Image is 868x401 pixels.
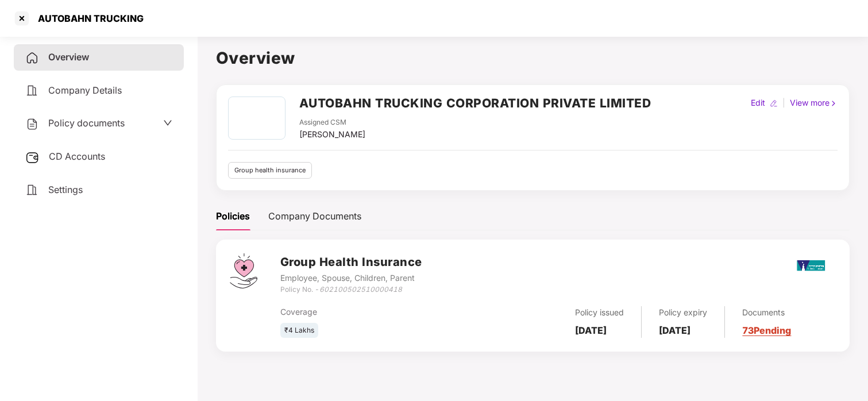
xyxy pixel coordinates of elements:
[268,209,361,223] div: Company Documents
[280,253,422,271] h3: Group Health Insurance
[48,117,125,129] span: Policy documents
[280,323,318,338] div: ₹4 Lakhs
[788,97,840,109] div: View more
[770,99,778,107] img: editIcon
[25,51,39,65] img: svg+xml;base64,PHN2ZyB4bWxucz0iaHR0cDovL3d3dy53My5vcmcvMjAwMC9zdmciIHdpZHRoPSIyNCIgaGVpZ2h0PSIyNC...
[25,117,39,131] img: svg+xml;base64,PHN2ZyB4bWxucz0iaHR0cDovL3d3dy53My5vcmcvMjAwMC9zdmciIHdpZHRoPSIyNCIgaGVpZ2h0PSIyNC...
[216,209,250,223] div: Policies
[280,284,422,295] div: Policy No. -
[749,97,767,109] div: Edit
[742,325,791,336] a: 73 Pending
[575,306,624,319] div: Policy issued
[48,51,89,63] span: Overview
[48,84,122,96] span: Company Details
[163,118,172,128] span: down
[25,183,39,197] img: svg+xml;base64,PHN2ZyB4bWxucz0iaHR0cDovL3d3dy53My5vcmcvMjAwMC9zdmciIHdpZHRoPSIyNCIgaGVpZ2h0PSIyNC...
[299,128,365,141] div: [PERSON_NAME]
[25,151,40,164] img: svg+xml;base64,PHN2ZyB3aWR0aD0iMjUiIGhlaWdodD0iMjQiIHZpZXdCb3g9IjAgMCAyNSAyNCIgZmlsbD0ibm9uZSIgeG...
[830,99,838,107] img: rightIcon
[48,184,83,195] span: Settings
[31,13,144,24] div: AUTOBAHN TRUCKING
[659,325,690,336] b: [DATE]
[299,94,651,113] h2: AUTOBAHN TRUCKING CORPORATION PRIVATE LIMITED
[797,252,825,280] img: nicl.png
[299,117,365,128] div: Assigned CSM
[742,306,791,319] div: Documents
[49,151,105,162] span: CD Accounts
[575,325,607,336] b: [DATE]
[280,272,422,284] div: Employee, Spouse, Children, Parent
[280,306,465,318] div: Coverage
[216,45,850,71] h1: Overview
[319,285,402,294] i: 602100502510000418
[228,162,312,179] div: Group health insurance
[25,84,39,98] img: svg+xml;base64,PHN2ZyB4bWxucz0iaHR0cDovL3d3dy53My5vcmcvMjAwMC9zdmciIHdpZHRoPSIyNCIgaGVpZ2h0PSIyNC...
[230,253,257,288] img: svg+xml;base64,PHN2ZyB4bWxucz0iaHR0cDovL3d3dy53My5vcmcvMjAwMC9zdmciIHdpZHRoPSI0Ny43MTQiIGhlaWdodD...
[659,306,707,319] div: Policy expiry
[780,97,788,109] div: |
